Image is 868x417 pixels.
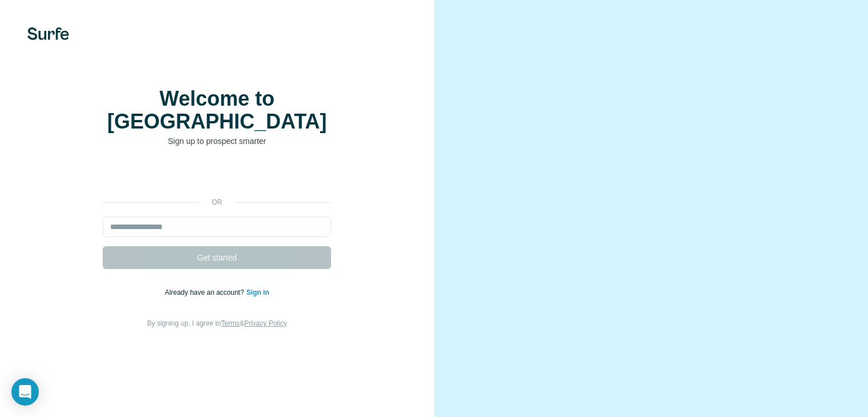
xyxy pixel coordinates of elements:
span: By signing up, I agree to & [147,319,287,327]
h1: Welcome to [GEOGRAPHIC_DATA] [103,87,331,133]
span: Already have an account? [165,288,247,296]
a: Privacy Policy [244,319,287,327]
div: Open Intercom Messenger [11,378,39,406]
p: or [199,197,235,207]
p: Sign up to prospect smarter [103,135,331,147]
img: Surfe's logo [27,27,69,40]
a: Sign in [247,288,269,296]
iframe: Sign in with Google Button [97,164,337,189]
a: Terms [221,319,240,327]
